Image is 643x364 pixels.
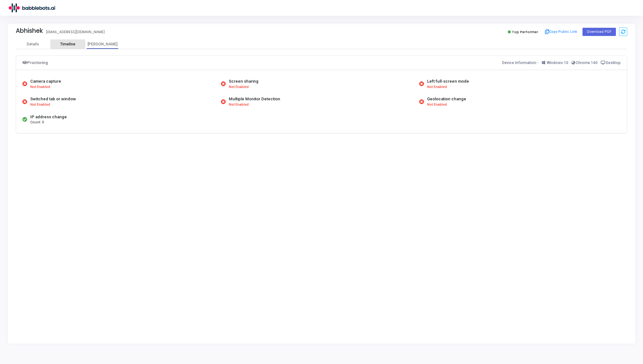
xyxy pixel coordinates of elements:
div: [EMAIL_ADDRESS][DOMAIN_NAME] [46,29,105,35]
div: Switched tab or window [30,96,76,102]
div: Geolocation change [427,96,466,102]
span: Not Enabled [229,102,249,108]
div: Left full-screen mode [427,78,469,85]
span: Windows 10 [547,61,568,65]
span: Not Enabled [30,102,50,108]
span: Not Enabled [427,102,447,108]
div: Multiple Monitor Detection [229,96,280,102]
button: Copy Public Link [543,27,579,37]
span: Not Enabled [229,85,249,90]
div: Details [27,42,39,47]
div: IP address change [30,114,67,120]
div: [PERSON_NAME] [85,42,120,47]
div: Timeline [60,42,75,47]
img: logo [8,2,55,14]
div: Proctoring [22,59,48,67]
div: Device Information:- [502,59,621,67]
div: Abhishek [16,27,43,34]
span: Count: 0 [30,120,44,125]
span: Chrome 140 [576,61,598,65]
span: Not Enabled [30,85,50,90]
span: Desktop [606,61,621,65]
span: Top Performer [512,29,538,34]
div: Camera capture [30,78,61,85]
button: Download PDF [582,28,616,36]
span: Not Enabled [427,85,447,90]
div: Screen sharing [229,78,258,85]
